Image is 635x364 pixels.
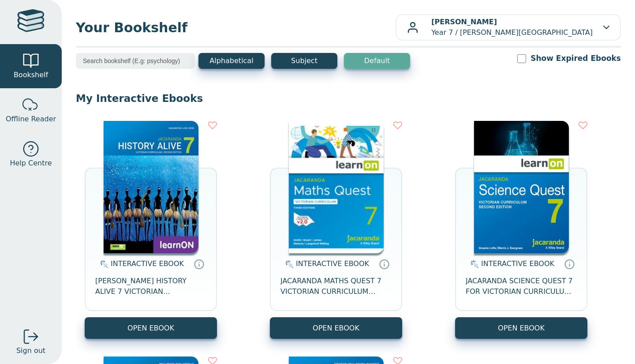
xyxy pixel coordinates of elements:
[76,18,396,38] span: Your Bookshelf
[344,53,410,69] button: Default
[481,259,554,268] span: INTERACTIVE EBOOK
[85,317,217,339] button: OPEN EBOOK
[468,259,479,270] img: interactive.svg
[431,17,593,38] p: Year 7 / [PERSON_NAME][GEOGRAPHIC_DATA]
[111,259,184,268] span: INTERACTIVE EBOOK
[564,259,575,269] a: Interactive eBooks are accessed online via the publisher’s portal. They contain interactive resou...
[466,276,577,297] span: JACARANDA SCIENCE QUEST 7 FOR VICTORIAN CURRICULUM LEARNON 2E EBOOK
[296,259,369,268] span: INTERACTIVE EBOOK
[16,345,45,356] span: Sign out
[431,18,497,26] b: [PERSON_NAME]
[6,114,56,124] span: Offline Reader
[283,259,294,270] img: interactive.svg
[289,121,384,253] img: b87b3e28-4171-4aeb-a345-7fa4fe4e6e25.jpg
[104,121,198,253] img: d4781fba-7f91-e911-a97e-0272d098c78b.jpg
[280,276,392,297] span: JACARANDA MATHS QUEST 7 VICTORIAN CURRICULUM LEARNON EBOOK 3E
[14,70,48,80] span: Bookshelf
[194,259,204,269] a: Interactive eBooks are accessed online via the publisher’s portal. They contain interactive resou...
[396,14,621,41] button: [PERSON_NAME]Year 7 / [PERSON_NAME][GEOGRAPHIC_DATA]
[270,317,402,339] button: OPEN EBOOK
[271,53,337,69] button: Subject
[10,158,52,169] span: Help Centre
[76,53,195,69] input: Search bookshelf (E.g: psychology)
[76,92,621,105] p: My Interactive Ebooks
[474,121,569,253] img: 329c5ec2-5188-ea11-a992-0272d098c78b.jpg
[530,53,621,64] label: Show Expired Ebooks
[97,259,108,270] img: interactive.svg
[95,276,206,297] span: [PERSON_NAME] HISTORY ALIVE 7 VICTORIAN CURRICULUM LEARNON EBOOK 2E
[379,259,389,269] a: Interactive eBooks are accessed online via the publisher’s portal. They contain interactive resou...
[198,53,265,69] button: Alphabetical
[455,317,587,339] button: OPEN EBOOK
